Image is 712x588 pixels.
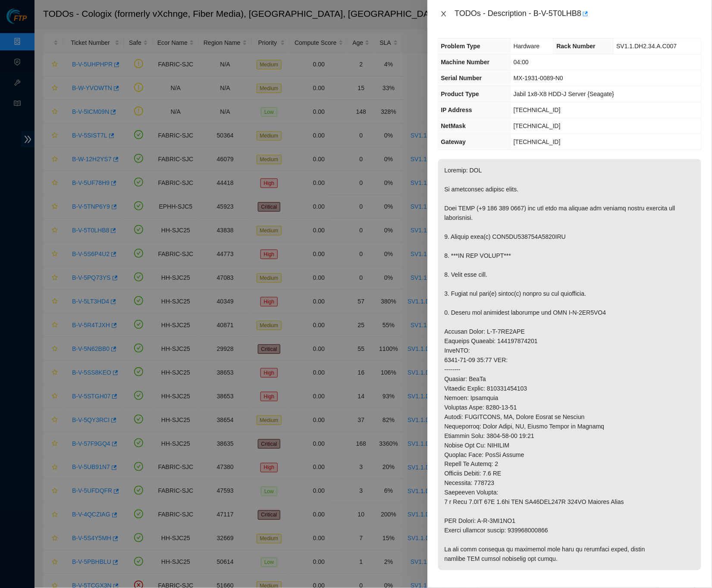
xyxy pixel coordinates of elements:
[514,122,561,129] span: [TECHNICAL_ID]
[441,59,490,66] span: Machine Number
[441,106,472,113] span: IP Address
[617,43,677,50] span: SV1.1.DH2.34.A.C007
[557,43,596,50] span: Rack Number
[438,159,701,570] p: Loremip: DOL Si ametconsec adipisc elits. Doei TEMP (+9 186 389 0667) inc utl etdo ma aliquae adm...
[514,75,563,81] span: MX-1931-0089-N0
[438,10,450,18] button: Close
[440,10,447,17] span: close
[514,106,561,113] span: [TECHNICAL_ID]
[441,91,479,97] span: Product Type
[514,43,540,50] span: Hardware
[441,122,466,129] span: NetMask
[441,75,482,81] span: Serial Number
[514,138,561,145] span: [TECHNICAL_ID]
[441,43,481,50] span: Problem Type
[441,138,466,145] span: Gateway
[514,91,614,97] span: Jabil 1x8-X8 HDD-J Server {Seagate}
[455,7,702,21] div: TODOs - Description - B-V-5T0LHB8
[514,59,529,66] span: 04:00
